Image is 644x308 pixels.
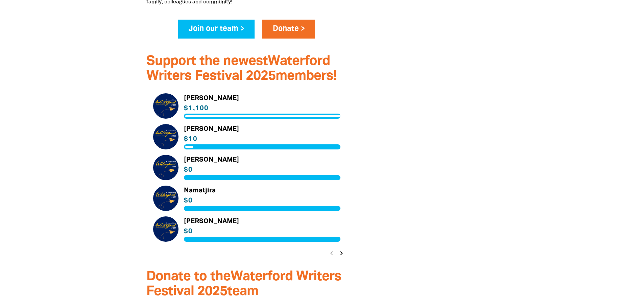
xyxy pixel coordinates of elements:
[337,249,345,257] i: chevron_right
[262,20,315,39] a: Donate >
[146,55,337,82] span: Support the newest Waterford Writers Festival 2025 members!
[336,248,346,258] button: Next page
[153,93,340,253] div: Paginated content
[178,20,255,39] a: Join our team >
[146,270,341,298] span: Donate to the Waterford Writers Festival 2025 team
